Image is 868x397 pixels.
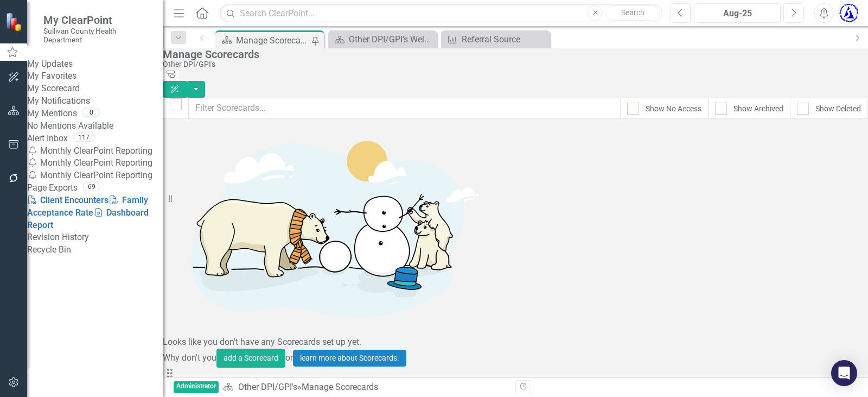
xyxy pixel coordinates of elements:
div: Other DPI/GPI's [163,60,863,68]
a: Dashboard Report [27,207,149,230]
a: Recycle Bin [27,244,163,256]
div: Open Intercom Messenger [831,360,857,386]
button: add a Scorecard [216,349,285,368]
a: Other DPI/GPI's Welcome Page [331,33,434,46]
div: Show Archived [733,103,783,114]
span: My ClearPoint [43,14,152,27]
div: 69 [83,182,100,192]
a: Page Exports [27,182,78,194]
div: 117 [73,133,94,142]
span: Search [621,8,644,17]
small: Sullivan County Health Department [43,27,152,45]
div: Manage Scorecards [163,48,863,60]
div: No Mentions Available [27,120,163,133]
button: Search [605,5,660,21]
div: » Manage Scorecards [223,381,507,394]
div: Aug-25 [698,7,777,20]
a: Revision History [27,231,163,244]
input: Filter Scorecards... [188,98,621,119]
div: Monthly ClearPoint Reporting [27,169,163,182]
a: My Mentions [27,108,77,120]
div: Monthly ClearPoint Reporting [27,157,163,169]
span: or [285,352,293,363]
span: Why don't you [163,352,216,363]
a: Family Acceptance Rate [27,195,148,218]
div: Referral Source [462,33,547,46]
button: Aug-25 [694,3,781,23]
a: My Favorites [27,70,163,83]
a: learn more about Scorecards. [293,350,406,367]
div: Monthly ClearPoint Reporting [27,145,163,157]
a: Client Encounters [27,195,108,205]
a: My Updates [27,58,163,71]
div: 0 [82,108,100,117]
input: Search ClearPoint... [220,4,662,23]
a: Alert Inbox [27,133,68,145]
img: ClearPoint Strategy [5,12,24,31]
div: Manage Scorecards [236,34,310,47]
img: Lynsey Gollehon [839,3,859,23]
div: Show No Access [646,103,701,114]
span: Administrator [174,381,219,394]
img: Getting started [163,119,488,336]
a: Other DPI/GPI's [238,382,297,392]
div: Show Deleted [815,103,861,114]
div: Looks like you don't have any Scorecards set up yet. [163,336,868,349]
a: My Notifications [27,95,163,108]
a: Referral Source [444,33,547,46]
div: Other DPI/GPI's Welcome Page [349,33,434,46]
a: My Scorecard [27,83,163,95]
